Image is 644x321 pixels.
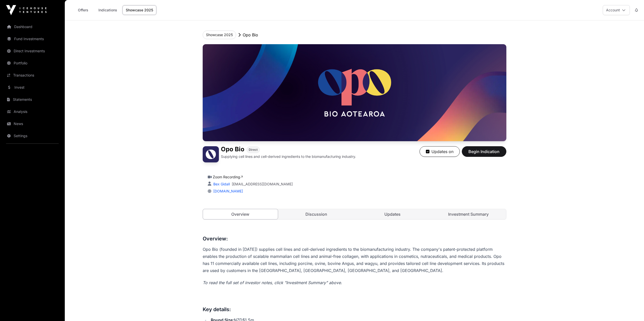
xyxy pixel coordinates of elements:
[203,209,278,219] a: Overview
[279,209,354,219] a: Discussion
[95,5,120,15] a: Indications
[462,146,506,157] button: Begin Indication
[211,189,243,193] a: [DOMAIN_NAME]
[431,209,506,219] a: Investment Summary
[221,154,356,159] p: Supplying cell lines and cell-derived ingredients to the biomanufacturing industry.
[4,33,61,44] a: Fund Investments
[462,151,506,156] a: Begin Indication
[212,182,230,186] a: Bex Gidall
[4,118,61,129] a: News
[4,94,61,105] a: Statements
[603,5,630,15] button: Account
[73,5,93,15] a: Offers
[213,175,243,179] a: Zoom Recording
[203,280,342,285] em: To read the full set of investor notes, click "Investment Summary" above.
[6,5,47,15] img: Icehouse Ventures Logo
[4,70,61,81] a: Transactions
[4,106,61,117] a: Analysis
[355,209,430,219] a: Updates
[468,149,500,155] span: Begin Indication
[232,182,293,187] a: [EMAIL_ADDRESS][DOMAIN_NAME]
[203,44,506,141] img: Opo Bio
[203,235,506,243] h3: Overview:
[4,82,61,93] a: Invest
[122,5,156,15] a: Showcase 2025
[4,45,61,57] a: Direct Investments
[420,146,460,157] button: Updates on
[203,209,506,219] nav: Tabs
[4,130,61,141] a: Settings
[249,148,258,152] span: Direct
[243,32,258,38] p: Opo Bio
[203,246,506,274] p: Opo Bio (founded in [DATE]) supplies cell lines and cell-derived ingredients to the biomanufactur...
[203,31,236,39] button: Showcase 2025
[221,146,244,153] h1: Opo Bio
[4,21,61,32] a: Dashboard
[4,58,61,69] a: Portfolio
[203,146,219,162] img: Opo Bio
[203,305,506,313] h3: Key details:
